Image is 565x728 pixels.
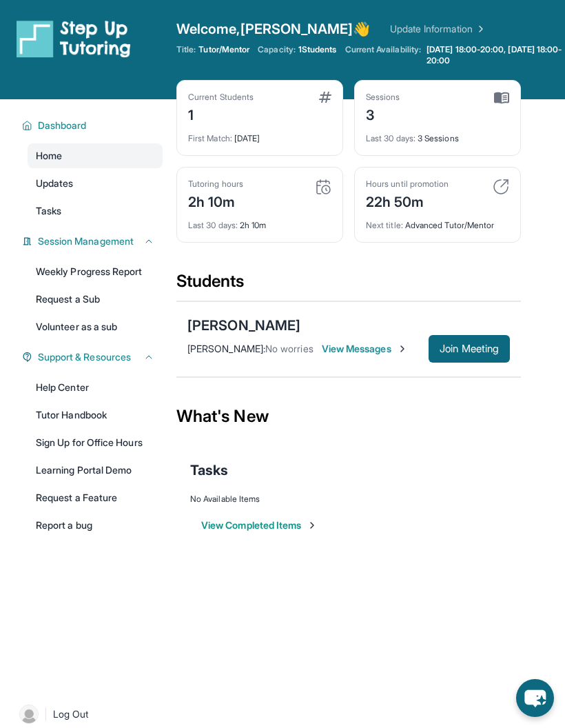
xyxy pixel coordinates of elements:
span: Welcome, [PERSON_NAME] 👋 [176,19,371,39]
img: Chevron-Right [397,343,408,354]
a: Report a bug [28,513,163,538]
img: card [315,179,331,195]
button: chat-button [516,679,554,717]
span: No worries [265,343,314,354]
a: Home [28,143,163,168]
span: Tutor/Mentor [198,44,249,55]
a: Learning Portal Demo [28,458,163,483]
div: Tutoring hours [188,179,243,190]
span: First Match : [188,133,232,143]
span: Capacity: [258,44,296,55]
a: Update Information [390,22,486,36]
div: Hours until promotion [366,179,449,190]
a: Tasks [28,199,163,223]
span: Updates [36,176,74,190]
img: card [493,179,509,195]
div: [DATE] [188,125,331,144]
img: user-img [19,705,39,724]
span: Current Availability: [345,44,421,66]
img: card [494,92,509,104]
span: Support & Resources [38,350,131,364]
button: View Completed Items [201,518,318,532]
div: No Available Items [190,494,507,505]
div: [PERSON_NAME] [187,316,300,335]
span: Dashboard [38,119,87,132]
a: Help Center [28,375,163,400]
button: Join Meeting [429,335,510,363]
div: Advanced Tutor/Mentor [366,212,509,231]
a: [DATE] 18:00-20:00, [DATE] 18:00-20:00 [424,44,565,66]
span: Tasks [36,204,61,218]
span: View Messages [322,342,408,356]
span: Last 30 days : [366,133,415,143]
span: [PERSON_NAME] : [187,343,265,354]
a: Tutor Handbook [28,403,163,427]
img: logo [17,19,131,58]
div: 2h 10m [188,212,331,231]
span: Last 30 days : [188,220,238,230]
div: 3 [366,103,400,125]
div: Sessions [366,92,400,103]
span: Next title : [366,220,403,230]
a: Updates [28,171,163,196]
img: Chevron Right [473,22,486,36]
span: Log Out [53,707,89,721]
div: Current Students [188,92,254,103]
span: Tasks [190,461,228,480]
span: Session Management [38,234,134,248]
a: Weekly Progress Report [28,259,163,284]
div: 3 Sessions [366,125,509,144]
span: Title: [176,44,196,55]
a: Request a Sub [28,287,163,312]
div: 2h 10m [188,190,243,212]
a: Sign Up for Office Hours [28,430,163,455]
img: card [319,92,331,103]
div: 22h 50m [366,190,449,212]
span: Join Meeting [440,345,499,353]
span: | [44,706,48,722]
span: [DATE] 18:00-20:00, [DATE] 18:00-20:00 [427,44,562,66]
button: Session Management [32,234,154,248]
a: Request a Feature [28,485,163,510]
span: Home [36,149,62,163]
button: Support & Resources [32,350,154,364]
span: 1 Students [298,44,337,55]
div: What's New [176,386,521,447]
a: Volunteer as a sub [28,314,163,339]
button: Dashboard [32,119,154,132]
div: 1 [188,103,254,125]
div: Students [176,270,521,301]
